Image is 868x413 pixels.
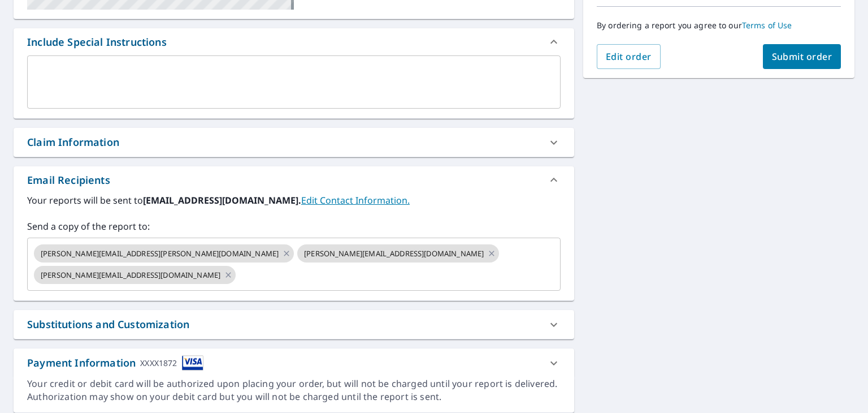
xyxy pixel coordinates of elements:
label: Send a copy of the report to: [27,220,561,233]
div: Claim Information [27,135,119,150]
img: cardImage [182,355,203,371]
p: By ordering a report you agree to our [597,20,841,31]
div: Claim Information [14,128,574,157]
span: [PERSON_NAME][EMAIL_ADDRESS][PERSON_NAME][DOMAIN_NAME] [34,248,285,259]
div: XXXX1872 [140,355,177,371]
div: Include Special Instructions [14,28,574,55]
label: Your reports will be sent to [27,193,561,207]
div: Email Recipients [27,173,110,188]
div: Email Recipients [14,166,574,193]
button: Submit order [763,44,841,69]
div: [PERSON_NAME][EMAIL_ADDRESS][PERSON_NAME][DOMAIN_NAME] [34,244,294,263]
span: Submit order [772,50,832,63]
div: [PERSON_NAME][EMAIL_ADDRESS][DOMAIN_NAME] [34,266,236,284]
div: Substitutions and Customization [27,317,189,332]
div: Include Special Instructions [27,35,167,50]
b: [EMAIL_ADDRESS][DOMAIN_NAME]. [143,194,301,206]
button: Edit order [597,44,661,69]
span: [PERSON_NAME][EMAIL_ADDRESS][DOMAIN_NAME] [34,270,227,281]
div: Payment Information [27,355,203,371]
a: Terms of Use [742,20,792,31]
span: [PERSON_NAME][EMAIL_ADDRESS][DOMAIN_NAME] [297,248,491,259]
a: EditContactInfo [301,194,410,206]
span: Edit order [606,50,652,63]
div: [PERSON_NAME][EMAIL_ADDRESS][DOMAIN_NAME] [297,244,499,263]
div: Your credit or debit card will be authorized upon placing your order, but will not be charged unt... [27,377,561,403]
div: Payment InformationXXXX1872cardImage [14,349,574,377]
div: Substitutions and Customization [14,310,574,339]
